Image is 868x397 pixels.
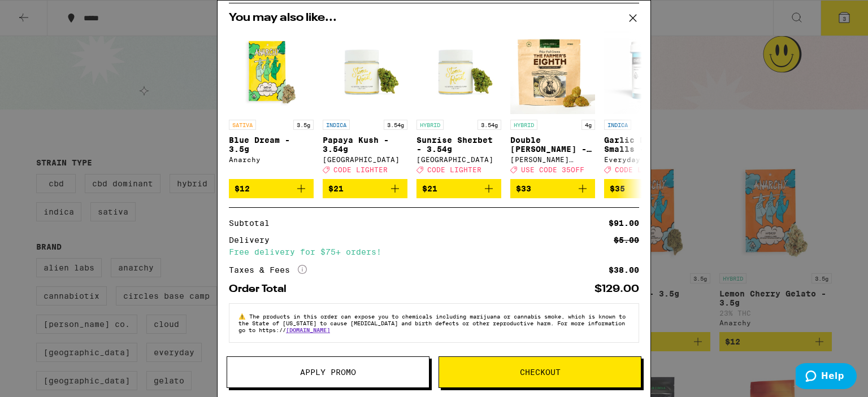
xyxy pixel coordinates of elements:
button: Checkout [439,356,641,388]
p: HYBRID [416,120,444,130]
div: Order Total [229,284,294,294]
span: $21 [328,184,344,193]
button: Add to bag [604,179,689,198]
span: Apply Promo [300,368,356,376]
p: Blue Dream - 3.5g [229,136,314,154]
iframe: Opens a widget where you can find more information [796,363,857,391]
p: INDICA [323,120,350,130]
p: 3.54g [384,120,407,130]
span: CODE LIGHTER [333,166,388,173]
span: CODE LIGHTER [615,166,669,173]
p: Sunrise Sherbet - 3.54g [416,136,501,154]
a: Open page for Blue Dream - 3.5g from Anarchy [229,29,314,179]
p: 3.54g [478,120,501,130]
span: CODE LIGHTER [427,166,481,173]
div: [PERSON_NAME] Farms [510,156,595,163]
p: Double [PERSON_NAME] - 4g [510,136,595,154]
span: $33 [516,184,531,193]
span: $12 [235,184,250,193]
div: $91.00 [609,219,639,227]
div: Taxes & Fees [229,265,307,275]
span: Checkout [520,368,561,376]
p: 4g [581,120,595,130]
img: Stone Road - Papaya Kush - 3.54g [323,29,407,114]
p: INDICA [604,120,631,130]
a: Open page for Garlic Dreams Smalls - 3.5g from Everyday [604,29,689,179]
span: The products in this order can expose you to chemicals including marijuana or cannabis smoke, whi... [238,313,626,333]
a: Open page for Papaya Kush - 3.54g from Stone Road [323,29,407,179]
div: $5.00 [614,236,639,244]
button: Add to bag [416,179,501,198]
p: Garlic Dreams Smalls - 3.5g [604,136,689,154]
span: ⚠️ [238,313,249,320]
div: [GEOGRAPHIC_DATA] [323,156,407,163]
div: Free delivery for $75+ orders! [229,248,639,256]
span: $35 [610,184,625,193]
span: USE CODE 35OFF [521,166,584,173]
p: 3.5g [293,120,314,130]
button: Apply Promo [227,356,429,388]
img: Lowell Farms - Double Runtz - 4g [510,29,595,114]
p: Papaya Kush - 3.54g [323,136,407,154]
button: Add to bag [229,179,314,198]
h2: You may also like... [229,12,639,24]
a: [DOMAIN_NAME] [286,326,330,333]
span: $21 [422,184,437,193]
p: HYBRID [510,120,537,130]
div: Everyday [604,156,689,163]
a: Open page for Sunrise Sherbet - 3.54g from Stone Road [416,29,501,179]
div: Anarchy [229,156,314,163]
div: $38.00 [609,266,639,274]
button: Add to bag [510,179,595,198]
img: Everyday - Garlic Dreams Smalls - 3.5g [604,29,689,114]
div: Subtotal [229,219,277,227]
img: Anarchy - Blue Dream - 3.5g [229,29,314,114]
div: $129.00 [594,284,639,294]
div: [GEOGRAPHIC_DATA] [416,156,501,163]
a: Open page for Double Runtz - 4g from Lowell Farms [510,29,595,179]
div: Delivery [229,236,277,244]
img: Stone Road - Sunrise Sherbet - 3.54g [416,29,501,114]
button: Add to bag [323,179,407,198]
